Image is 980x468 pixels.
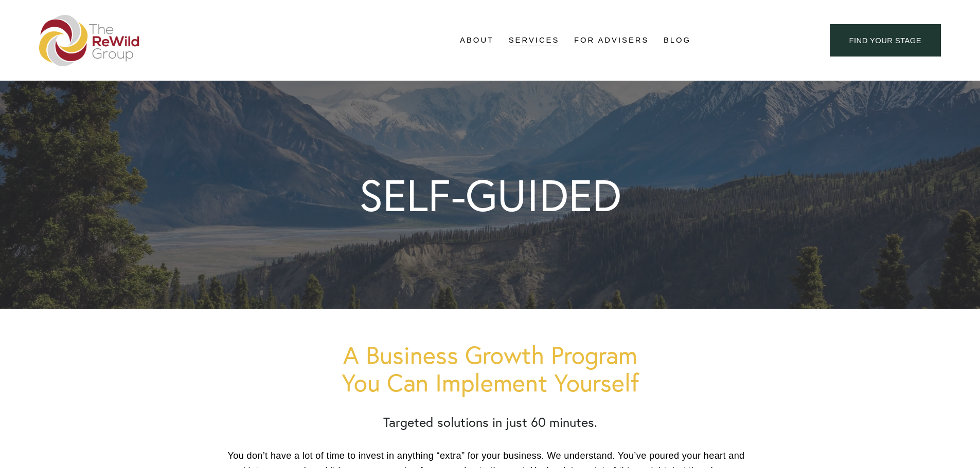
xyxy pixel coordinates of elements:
[830,24,941,57] a: find your stage
[359,173,621,217] h1: SELF-GUIDED
[509,33,560,47] span: Services
[664,33,691,48] a: Blog
[460,33,494,48] a: folder dropdown
[574,33,649,48] a: For Advisers
[509,33,560,48] a: folder dropdown
[460,33,494,47] span: About
[39,15,140,66] img: The ReWild Group
[228,415,753,430] h2: Targeted solutions in just 60 minutes.
[228,341,753,396] h1: A Business Growth Program You Can Implement Yourself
